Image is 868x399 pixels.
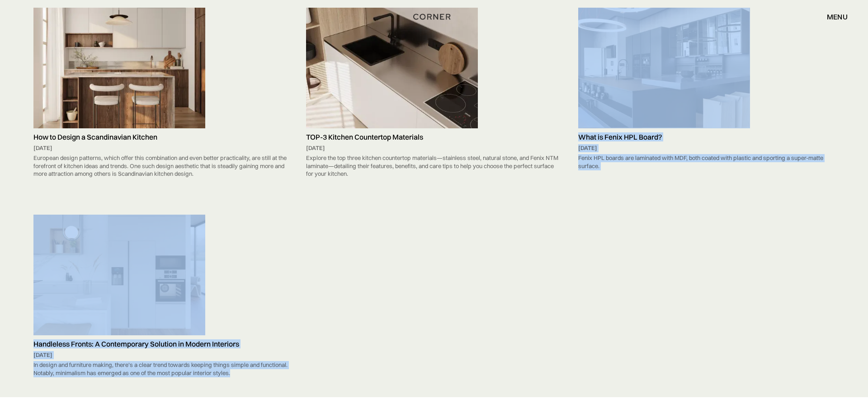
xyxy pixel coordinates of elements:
h5: How to Design a Scandinavian Kitchen [33,133,290,141]
a: How to Design a Scandinavian Kitchen[DATE]European design patterns, which offer this combination ... [29,8,294,180]
div: Fenix HPL boards are laminated with MDF, both coated with plastic and sporting a super-matte surf... [578,152,835,172]
a: What is Fenix HPL Board?[DATE]Fenix HPL boards are laminated with MDF, both coated with plastic a... [574,8,839,172]
div: menu [827,13,848,20]
div: [DATE] [33,351,290,359]
div: Explore the top three kitchen countertop materials—stainless steel, natural stone, and Fenix NTM ... [306,152,562,180]
div: In design and furniture making, there's a clear trend towards keeping things simple and functiona... [33,359,290,379]
a: TOP-3 Kitchen Countertop Materials[DATE]Explore the top three kitchen countertop materials—stainl... [302,8,567,180]
div: European design patterns, which offer this combination and even better practicality, are still at... [33,152,290,180]
h5: TOP-3 Kitchen Countertop Materials [306,133,562,141]
h5: Handleless Fronts: A Contemporary Solution in Modern Interiors [33,340,290,348]
div: [DATE] [306,144,562,152]
a: Handleless Fronts: A Contemporary Solution in Modern Interiors[DATE]In design and furniture makin... [29,215,294,379]
h5: What is Fenix HPL Board? [578,133,835,141]
div: [DATE] [578,144,835,152]
a: home [404,11,464,23]
div: [DATE] [33,144,290,152]
div: menu [818,9,848,24]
